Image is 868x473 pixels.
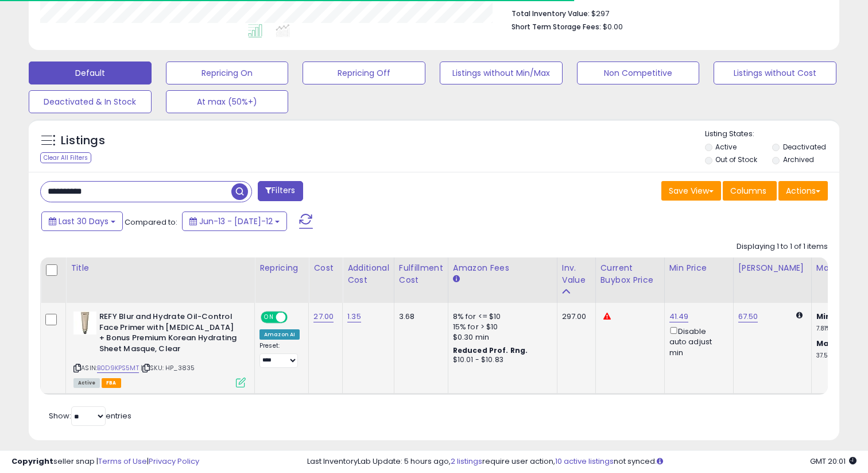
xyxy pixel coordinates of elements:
[182,211,287,231] button: Jun-13 - [DATE]-12
[723,181,777,201] button: Columns
[577,61,700,84] button: Non Competitive
[730,185,766,197] span: Columns
[453,262,552,274] div: Amazon Fees
[303,61,425,84] button: Repricing Off
[166,90,289,113] button: At max (50%+)
[149,456,199,467] a: Privacy Policy
[399,312,439,322] div: 3.68
[11,456,53,467] strong: Copyright
[453,332,548,343] div: $0.30 min
[715,142,737,152] label: Active
[669,262,728,274] div: Min Price
[783,142,826,152] label: Deactivated
[259,329,300,340] div: Amazon AI
[102,378,121,388] span: FBA
[715,155,757,164] label: Out of Stock
[440,61,563,84] button: Listings without Min/Max
[555,456,614,467] a: 10 active listings
[453,274,460,284] small: Amazon Fees.
[73,378,100,388] span: All listings currently available for purchase on Amazon
[778,181,828,201] button: Actions
[29,90,152,113] button: Deactivated & In Stock
[73,312,246,386] div: ASIN:
[816,311,834,322] b: Min:
[453,345,528,355] b: Reduced Prof. Rng.
[307,456,857,467] div: Last InventoryLab Update: 5 hours ago, require user action, not synced.
[313,262,338,274] div: Cost
[738,262,807,274] div: [PERSON_NAME]
[73,312,96,334] img: 31VjWrpcL1L._SL40_.jpg
[40,152,91,163] div: Clear All Filters
[705,129,840,140] p: Listing States:
[562,312,587,322] div: 297.00
[453,312,548,322] div: 8% for <= $10
[511,9,590,18] b: Total Inventory Value:
[600,262,660,286] div: Current Buybox Price
[347,311,361,322] a: 1.35
[259,342,300,368] div: Preset:
[125,217,177,228] span: Compared to:
[810,456,857,467] span: 2025-08-12 20:01 GMT
[258,181,303,201] button: Filters
[166,61,289,84] button: Repricing On
[453,355,548,365] div: $10.01 - $10.83
[141,363,195,372] span: | SKU: HP_3835
[41,211,123,231] button: Last 30 Days
[11,456,199,467] div: seller snap | |
[347,262,389,286] div: Additional Cost
[603,21,623,32] span: $0.00
[783,155,814,164] label: Archived
[737,241,828,252] div: Displaying 1 to 1 of 1 items
[669,311,689,322] a: 41.49
[262,313,276,322] span: ON
[453,322,548,332] div: 15% for > $10
[286,313,304,322] span: OFF
[738,311,758,322] a: 67.50
[816,338,836,349] b: Max:
[49,410,131,421] span: Show: entries
[29,61,152,84] button: Default
[669,325,724,358] div: Disable auto adjust min
[259,262,304,274] div: Repricing
[661,181,721,201] button: Save View
[98,456,147,467] a: Terms of Use
[313,311,334,322] a: 27.00
[511,6,819,20] li: $297
[199,216,273,227] span: Jun-13 - [DATE]-12
[451,456,482,467] a: 2 listings
[511,22,601,32] b: Short Term Storage Fees:
[71,262,250,274] div: Title
[59,216,108,227] span: Last 30 Days
[61,133,105,149] h5: Listings
[99,312,239,357] b: REFY Blur and Hydrate Oil-Control Face Primer with [MEDICAL_DATA] + Bonus Premium Korean Hydratin...
[714,61,836,84] button: Listings without Cost
[562,262,591,286] div: Inv. value
[399,262,443,286] div: Fulfillment Cost
[97,363,139,373] a: B0D9KPS5MT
